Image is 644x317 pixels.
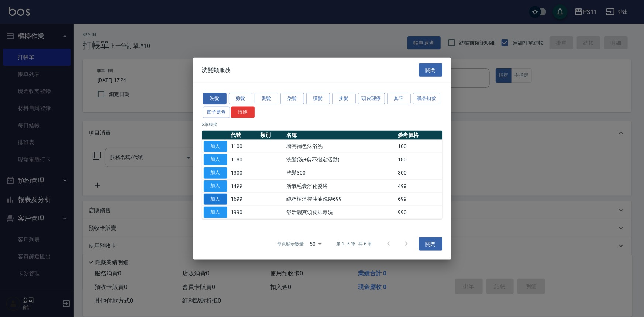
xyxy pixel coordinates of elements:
[204,207,227,218] button: 加入
[229,166,258,179] td: 1300
[285,130,396,140] th: 名稱
[307,234,324,254] div: 50
[336,241,372,247] p: 第 1–6 筆 共 6 筆
[285,166,396,179] td: 洗髮300
[419,63,442,77] button: 關閉
[396,179,442,193] td: 499
[204,141,227,152] button: 加入
[358,93,385,104] button: 頭皮理療
[202,121,442,127] p: 6 筆服務
[396,206,442,219] td: 990
[255,93,278,104] button: 燙髮
[413,93,440,104] button: 贈品扣款
[396,193,442,206] td: 699
[285,193,396,206] td: 純粹植淨控油油洗髮699
[229,206,258,219] td: 1990
[396,153,442,166] td: 180
[258,130,285,140] th: 類別
[396,140,442,153] td: 100
[285,153,396,166] td: 洗髮(洗+剪不指定活動)
[229,193,258,206] td: 1699
[332,93,356,104] button: 接髮
[229,179,258,193] td: 1499
[387,93,411,104] button: 其它
[231,106,255,118] button: 清除
[396,130,442,140] th: 參考價格
[280,93,304,104] button: 染髮
[419,237,442,251] button: 關閉
[204,167,227,179] button: 加入
[203,93,227,104] button: 洗髮
[204,193,227,205] button: 加入
[202,66,231,73] span: 洗髮類服務
[204,180,227,192] button: 加入
[229,93,252,104] button: 剪髮
[396,166,442,179] td: 300
[229,140,258,153] td: 1100
[306,93,330,104] button: 護髮
[285,140,396,153] td: 增亮補色沫浴洗
[277,241,304,247] p: 每頁顯示數量
[203,106,230,118] button: 電子票券
[229,130,258,140] th: 代號
[204,154,227,165] button: 加入
[229,153,258,166] td: 1180
[285,206,396,219] td: 舒活靓爽頭皮排毒洗
[285,179,396,193] td: 活氧毛囊淨化髮浴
